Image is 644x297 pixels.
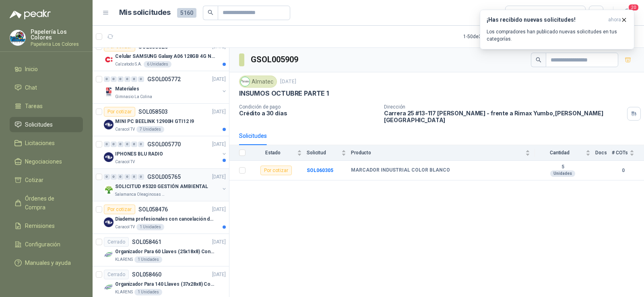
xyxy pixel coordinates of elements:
a: Chat [10,80,83,95]
a: 0 0 0 0 0 0 GSOL005770[DATE] Company LogoIPHONES BLU RADIOCaracol TV [104,139,227,165]
img: Company Logo [104,55,114,64]
a: Negociaciones [10,154,83,169]
th: Cantidad [535,145,595,161]
img: Company Logo [104,185,114,195]
h3: ¡Has recibido nuevas solicitudes! [487,16,605,23]
div: 7 Unidades [136,126,164,133]
p: Carrera 25 #13-117 [PERSON_NAME] - frente a Rimax Yumbo , [PERSON_NAME][GEOGRAPHIC_DATA] [384,110,624,123]
p: SOL058460 [132,272,161,277]
a: 0 0 0 0 0 0 GSOL005772[DATE] Company LogoMaterialesGimnasio La Colina [104,74,227,100]
p: [DATE] [212,76,226,83]
span: Cotizar [25,176,43,184]
div: Cerrado [104,237,129,247]
a: Licitaciones [10,135,83,151]
div: Por cotizar [104,107,135,117]
div: 1 Unidades [134,256,162,263]
div: 0 [131,76,137,82]
a: CerradoSOL058461[DATE] Company LogoOrganizador Para 60 Llaves (25x18x8) Con CerraduraKLARENS1 Uni... [93,234,229,266]
p: [DATE] [212,108,226,116]
img: Company Logo [104,120,114,129]
b: MARCADOR INDUSTRIAL COLOR BLANCO [351,167,450,174]
div: 0 [131,174,137,180]
p: KLARENS [115,289,133,295]
a: 0 0 0 0 0 0 GSOL005765[DATE] Company LogoSOLICITUD #5320 GESTIÓN AMBIENTALSalamanca Oleaginosas SAS [104,172,227,198]
p: [DATE] [212,238,226,246]
div: 1 - 50 de 3348 [463,30,516,43]
p: Calzatodo S.A. [115,61,142,68]
span: # COTs [612,150,628,156]
b: 5 [535,164,590,170]
p: Diadema profesionales con cancelación de ruido en micrófono [115,215,215,223]
div: 0 [138,141,144,147]
p: Condición de pago [239,104,378,110]
span: Licitaciones [25,139,55,147]
span: Remisiones [25,221,55,230]
span: Cantidad [535,150,584,156]
p: [DATE] [212,141,226,148]
a: SOL060305 [307,168,333,173]
p: Gimnasio La Colina [115,94,152,100]
span: Órdenes de Compra [25,194,75,212]
div: 0 [138,76,144,82]
h3: GSOL005909 [251,53,299,66]
div: Almatec [239,76,277,88]
div: Por cotizar [104,205,135,214]
div: Todas [510,8,527,17]
a: Órdenes de Compra [10,191,83,215]
p: SOL058526 [138,44,168,49]
p: Crédito a 30 días [239,110,378,117]
img: Company Logo [10,30,25,45]
span: Chat [25,83,37,92]
div: 0 [111,174,117,180]
div: 1 Unidades [136,224,164,230]
a: Por cotizarSOL058503[DATE] Company LogoMINI PC BEELINK 12900H GTI12 I9Caracol TV7 Unidades [93,104,229,136]
p: [DATE] [212,206,226,213]
span: search [208,10,213,15]
span: Solicitudes [25,120,53,129]
div: 0 [104,141,110,147]
button: 20 [620,6,634,20]
span: Negociaciones [25,157,62,166]
p: SOL058503 [138,109,168,115]
div: 0 [131,141,137,147]
div: 0 [138,174,144,180]
span: Producto [351,150,524,156]
span: Solicitud [307,150,340,156]
img: Company Logo [241,77,250,86]
div: Cerrado [104,270,129,279]
p: IPHONES BLU RADIO [115,150,163,158]
img: Company Logo [104,283,114,292]
p: SOLICITUD #5320 GESTIÓN AMBIENTAL [115,183,208,190]
a: Configuración [10,237,83,252]
img: Company Logo [104,152,114,162]
div: 0 [124,76,130,82]
p: GSOL005772 [147,76,181,82]
p: Materiales [115,85,139,93]
div: 0 [118,141,124,147]
span: Estado [250,150,295,156]
b: 0 [612,167,634,174]
a: Inicio [10,61,83,77]
div: 0 [111,141,117,147]
th: Producto [351,145,535,161]
img: Company Logo [104,87,114,97]
p: KLARENS [115,256,133,263]
p: Caracol TV [115,126,135,133]
p: Papelería Los Colores [31,29,83,40]
img: Company Logo [104,217,114,227]
p: MINI PC BEELINK 12900H GTI12 I9 [115,118,194,125]
p: Papeleria Los Colores [31,42,83,47]
p: Caracol TV [115,159,135,165]
th: Estado [250,145,307,161]
div: Solicitudes [239,131,267,140]
div: 0 [124,141,130,147]
p: Organizador Para 60 Llaves (25x18x8) Con Cerradura [115,248,215,256]
span: Configuración [25,240,60,249]
div: 1 Unidades [134,289,162,295]
span: search [536,57,541,63]
p: INSUMOS OCTUBRE PARTE 1 [239,89,329,98]
div: 0 [118,76,124,82]
img: Company Logo [104,250,114,260]
a: Tareas [10,98,83,114]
